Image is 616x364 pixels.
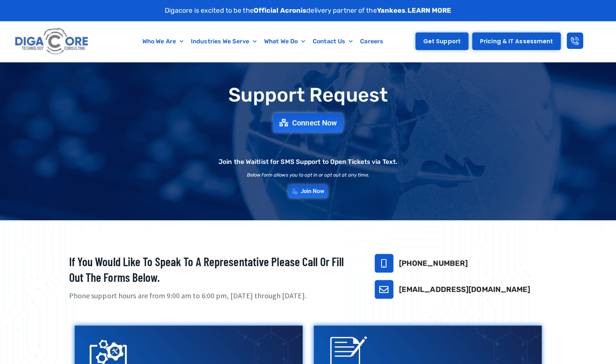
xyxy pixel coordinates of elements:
[309,33,356,50] a: Contact Us
[273,113,343,133] a: Connect Now
[69,254,356,285] h2: If you would like to speak to a representative please call or fill out the forms below.
[260,33,309,50] a: What We Do
[254,6,307,15] strong: Official Acronis
[399,259,468,268] a: [PHONE_NUMBER]
[377,6,406,15] strong: Yankees
[247,172,369,177] h2: Below form allows you to opt in or opt out at any time.
[292,119,337,127] span: Connect Now
[375,280,393,299] a: support@digacore.com
[139,33,187,50] a: Who We Are
[288,185,328,198] a: Join Now
[375,254,393,273] a: 732-646-5725
[356,33,387,50] a: Careers
[50,84,566,106] h1: Support Request
[423,38,461,44] span: Get Support
[69,290,356,301] p: Phone support hours are from 9:00 am to 6:00 pm, [DATE] through [DATE].
[480,38,553,44] span: Pricing & IT Assessment
[407,6,451,15] a: LEARN MORE
[123,33,403,50] nav: Menu
[399,285,530,294] a: [EMAIL_ADDRESS][DOMAIN_NAME]
[219,159,397,165] h2: Join the Waitlist for SMS Support to Open Tickets via Text.
[472,32,561,50] a: Pricing & IT Assessment
[13,25,91,58] img: Digacore logo 1
[165,6,452,16] p: Digacore is excited to be the delivery partner of the .
[187,33,260,50] a: Industries We Serve
[301,189,324,194] span: Join Now
[415,32,468,50] a: Get Support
